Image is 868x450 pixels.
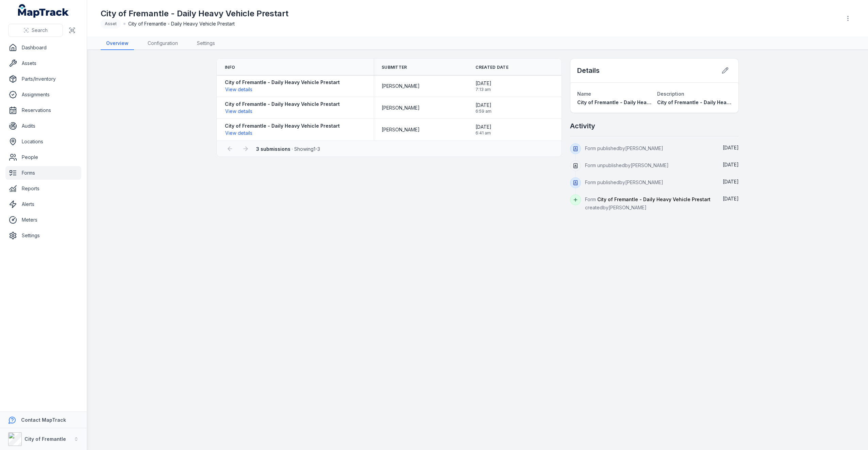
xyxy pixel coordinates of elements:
div: Asset [101,19,121,29]
span: [DATE] [475,80,491,87]
a: Assignments [5,88,81,101]
time: 03/10/2025, 9:14:47 am [723,162,739,167]
strong: City of Fremantle - Daily Heavy Vehicle Prestart [225,123,340,129]
h2: Details [577,66,600,75]
span: [PERSON_NAME] [382,83,420,90]
a: Audits [5,119,81,133]
button: Search [8,24,63,37]
a: Assets [5,57,81,70]
span: 7:13 am [475,87,491,92]
time: 08/10/2025, 7:13:11 am [475,80,491,92]
a: Reservations [5,103,81,117]
span: [PERSON_NAME] [382,126,420,133]
time: 08/10/2025, 6:41:49 am [475,124,491,136]
span: [DATE] [475,102,491,109]
span: City of Fremantle - Daily Heavy Vehicle Prestart [577,99,692,105]
span: 6:41 am [475,130,491,136]
time: 23/09/2025, 4:32:15 pm [723,196,739,202]
time: 03/10/2025, 2:41:56 pm [723,145,739,150]
span: Submitter [382,65,407,70]
a: Configuration [142,37,183,50]
button: View details [225,86,253,93]
span: [DATE] [475,124,491,130]
time: 08/10/2025, 6:59:47 am [475,102,491,114]
button: View details [225,108,253,115]
a: Parts/Inventory [5,72,81,86]
span: Description [657,91,684,97]
strong: City of Fremantle [24,436,66,442]
h1: City of Fremantle - Daily Heavy Vehicle Prestart [101,8,288,19]
a: Meters [5,213,81,227]
span: Name [577,91,591,97]
time: 23/09/2025, 4:47:22 pm [723,179,739,184]
button: View details [225,129,253,137]
a: Settings [5,229,81,242]
a: Settings [191,37,220,50]
span: Search [32,27,48,34]
strong: 3 submissions [256,146,290,152]
span: [DATE] [723,145,739,150]
a: Forms [5,166,81,180]
strong: Contact MapTrack [21,417,66,423]
a: MapTrack [18,4,69,18]
a: Reports [5,182,81,195]
span: [DATE] [723,179,739,184]
span: City of Fremantle - Daily Heavy Vehicle Prestart [657,99,772,105]
span: 6:59 am [475,109,491,114]
a: People [5,150,81,164]
a: Dashboard [5,41,81,54]
span: Form published by [PERSON_NAME] [585,179,663,185]
span: Form unpublished by [PERSON_NAME] [585,162,669,168]
a: Overview [101,37,134,50]
a: Alerts [5,197,81,211]
span: [DATE] [723,162,739,167]
h2: Activity [570,121,595,131]
span: Form created by [PERSON_NAME] [585,196,711,210]
span: City of Fremantle - Daily Heavy Vehicle Prestart [597,196,711,202]
strong: City of Fremantle - Daily Heavy Vehicle Prestart [225,101,340,108]
strong: City of Fremantle - Daily Heavy Vehicle Prestart [225,79,340,86]
span: Form published by [PERSON_NAME] [585,145,663,151]
span: Created Date [475,65,508,70]
span: [DATE] [723,196,739,202]
span: Info [225,65,235,70]
span: [PERSON_NAME] [382,105,420,111]
span: City of Fremantle - Daily Heavy Vehicle Prestart [128,20,235,27]
span: · Showing 1 - 3 [256,146,320,152]
a: Locations [5,135,81,148]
